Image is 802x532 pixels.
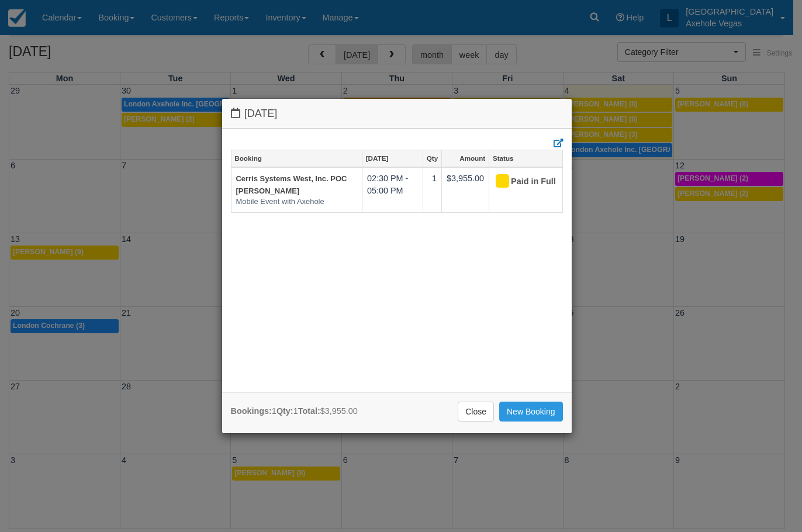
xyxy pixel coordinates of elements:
[423,167,441,212] td: 1
[458,402,494,422] a: Close
[231,405,358,417] div: 1 1 $3,955.00
[276,406,293,416] strong: Qty:
[442,167,489,212] td: $3,955.00
[494,172,547,191] div: Paid in Full
[423,150,441,167] a: Qty
[236,174,347,195] a: Cerris Systems West, Inc. POC [PERSON_NAME]
[231,108,563,120] h4: [DATE]
[298,406,320,416] strong: Total:
[231,150,362,167] a: Booking
[442,150,489,167] a: Amount
[499,402,563,422] a: New Booking
[362,167,423,212] td: 02:30 PM - 05:00 PM
[362,150,423,167] a: [DATE]
[236,196,357,208] em: Mobile Event with Axehole
[231,406,272,416] strong: Bookings:
[489,150,562,167] a: Status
